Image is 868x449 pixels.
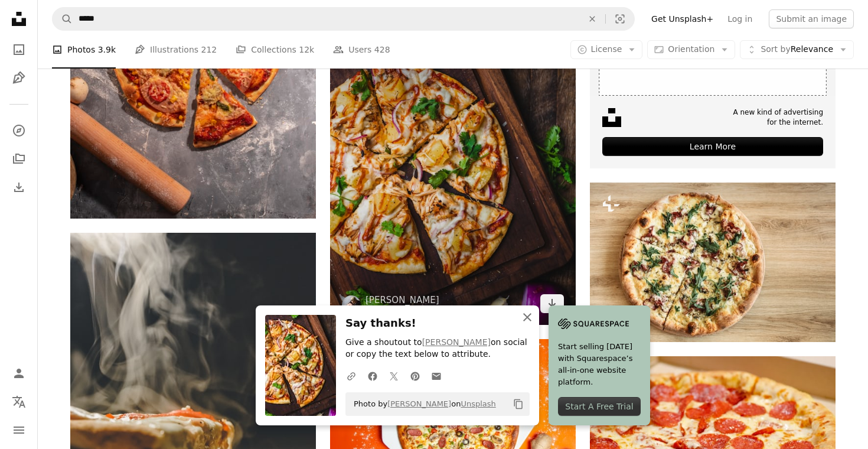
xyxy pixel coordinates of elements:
[299,43,314,56] span: 12k
[201,43,217,56] span: 212
[606,8,634,30] button: Visual search
[602,137,823,156] div: Learn More
[7,119,31,142] a: Explore
[342,295,361,314] img: Go to Chad Montano's profile
[374,43,390,56] span: 428
[7,66,31,90] a: Illustrations
[383,364,404,388] a: Share on Twitter
[761,44,790,54] span: Sort by
[7,390,31,414] button: Language
[602,108,621,127] img: file-1631678316303-ed18b8b5cb9cimage
[590,257,836,268] a: Freshly baked delicious pizza on wooden table. Original Italian food background. Pizza concept.
[647,40,735,59] button: Orientation
[558,341,641,388] span: Start selling [DATE] with Squarespace’s all-in-one website platform.
[761,44,833,56] span: Relevance
[345,315,530,332] h3: Say thanks!
[7,418,31,442] button: Menu
[644,9,720,28] a: Get Unsplash+
[422,337,491,347] a: [PERSON_NAME]
[135,31,217,69] a: Illustrations 212
[540,294,564,313] a: Download
[508,394,528,414] button: Copy to clipboard
[345,337,530,360] p: Give a shoutout to on social or copy the text below to attribute.
[330,171,576,181] a: pizza on chopping board
[579,8,605,30] button: Clear
[7,147,31,171] a: Collections
[668,44,714,54] span: Orientation
[733,108,823,128] span: A new kind of advertising for the internet.
[236,31,314,69] a: Collections 12k
[7,362,31,385] a: Log in / Sign up
[570,40,643,59] button: License
[558,315,629,333] img: file-1705255347840-230a6ab5bca9image
[53,8,73,30] button: Search Unsplash
[362,364,383,388] a: Share on Facebook
[333,31,390,69] a: Users 428
[426,364,447,388] a: Share over email
[590,183,836,342] img: Freshly baked delicious pizza on wooden table. Original Italian food background. Pizza concept.
[7,175,31,199] a: Download History
[330,415,576,426] a: pizza with cheese and green leaf
[330,28,576,325] img: pizza on chopping board
[348,395,496,414] span: Photo by on
[769,9,854,28] button: Submit an image
[7,38,31,61] a: Photos
[461,399,495,408] a: Unsplash
[7,7,31,33] a: Home — Unsplash
[558,397,641,416] div: Start A Free Trial
[549,305,650,425] a: Start selling [DATE] with Squarespace’s all-in-one website platform.Start A Free Trial
[591,44,622,54] span: License
[404,364,426,388] a: Share on Pinterest
[387,399,451,408] a: [PERSON_NAME]
[52,7,635,31] form: Find visuals sitewide
[720,9,759,28] a: Log in
[740,40,854,59] button: Sort byRelevance
[366,294,439,306] a: [PERSON_NAME]
[590,432,836,443] a: pepperoni pizza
